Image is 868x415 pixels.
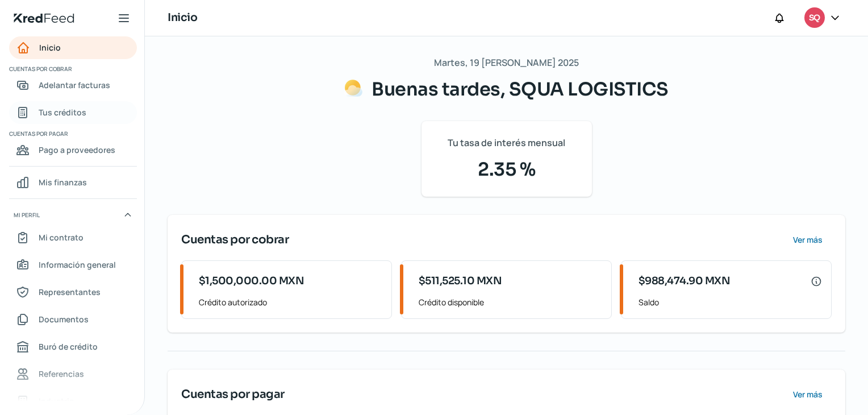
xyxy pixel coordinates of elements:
span: Inicio [39,40,61,55]
a: Buró de crédito [9,335,137,358]
span: Representantes [39,285,101,299]
a: Representantes [9,281,137,304]
span: Ver más [793,236,823,244]
a: Inicio [9,36,137,59]
a: Mi contrato [9,226,137,249]
span: Pago a proveedores [39,143,115,157]
span: Documentos [39,312,89,326]
a: Pago a proveedores [9,139,137,161]
span: Crédito disponible [419,295,602,309]
span: Buenas tardes, SQUA LOGISTICS [372,78,669,101]
span: Tu tasa de interés mensual [448,135,565,151]
span: $511,525.10 MXN [419,273,502,289]
span: Saldo [639,295,822,309]
button: Ver más [783,229,832,251]
a: Mis finanzas [9,171,137,194]
span: Crédito autorizado [199,295,382,309]
a: Documentos [9,308,137,331]
span: Ver más [793,391,823,399]
span: Adelantar facturas [39,78,110,92]
span: Industria [39,394,74,408]
span: $1,500,000.00 MXN [199,273,304,289]
span: Martes, 19 [PERSON_NAME] 2025 [434,55,579,71]
a: Referencias [9,363,137,385]
span: Mi perfil [14,210,40,220]
span: Cuentas por cobrar [181,231,289,248]
span: $988,474.90 MXN [639,273,731,289]
a: Adelantar facturas [9,74,137,97]
span: Cuentas por cobrar [9,64,135,74]
h1: Inicio [168,10,197,26]
span: Información general [39,258,116,272]
a: Industria [9,390,137,413]
span: Mis finanzas [39,175,87,189]
span: 2.35 % [435,156,578,183]
span: Cuentas por pagar [9,128,135,139]
a: Tus créditos [9,101,137,124]
span: Tus créditos [39,105,86,119]
span: Referencias [39,367,84,381]
span: Buró de crédito [39,339,98,354]
span: SQ [809,11,820,25]
button: Ver más [783,383,832,406]
a: Información general [9,254,137,276]
span: Mi contrato [39,230,84,244]
img: Saludos [344,79,362,97]
span: Cuentas por pagar [181,386,285,403]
